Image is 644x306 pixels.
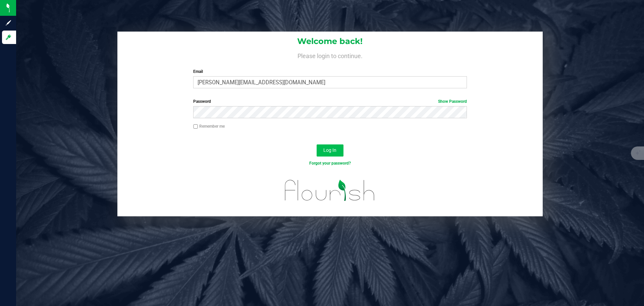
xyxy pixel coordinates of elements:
img: flourish_logo.svg [277,173,383,208]
span: Password [193,99,211,104]
label: Remember me [193,123,225,129]
label: Email [193,69,467,75]
a: Show Password [438,99,467,104]
span: Log In [323,147,336,153]
h4: Please login to continue. [117,51,543,59]
h1: Welcome back! [117,37,543,46]
inline-svg: Sign up [5,19,12,26]
button: Log In [317,144,343,157]
inline-svg: Log in [5,34,12,41]
input: Remember me [193,124,198,129]
a: Forgot your password? [309,161,351,166]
